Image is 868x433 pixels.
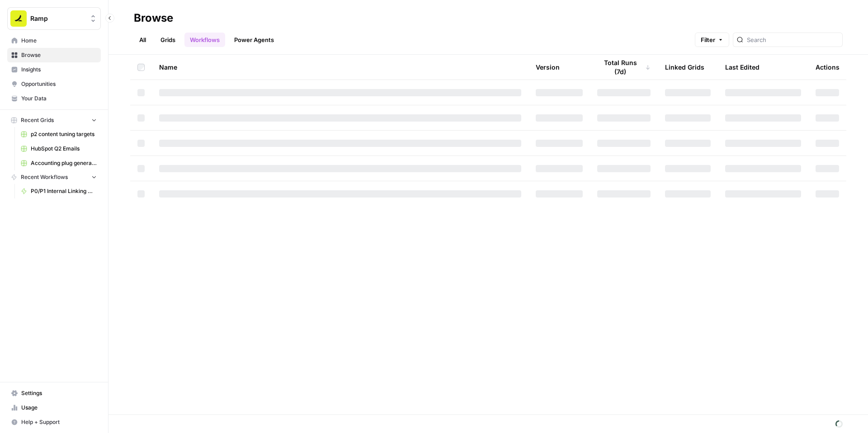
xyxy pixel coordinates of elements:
[7,415,101,429] button: Help + Support
[17,184,101,198] a: P0/P1 Internal Linking Workflow
[725,55,759,80] div: Last Edited
[21,173,68,181] span: Recent Workflows
[31,130,97,138] span: p2 content tuning targets
[159,55,521,80] div: Name
[31,159,97,167] span: Accounting plug generator -> publish to sanity
[747,35,839,44] input: Search
[184,33,225,47] a: Workflows
[21,80,97,88] span: Opportunities
[31,187,97,195] span: P0/P1 Internal Linking Workflow
[816,55,840,80] div: Actions
[7,33,101,48] a: Home
[7,7,101,30] button: Workspace: Ramp
[21,116,54,124] span: Recent Grids
[695,33,729,47] button: Filter
[597,55,651,80] div: Total Runs (7d)
[7,77,101,91] a: Opportunities
[21,418,97,426] span: Help + Support
[21,51,97,59] span: Browse
[17,156,101,170] a: Accounting plug generator -> publish to sanity
[21,37,97,45] span: Home
[536,55,560,80] div: Version
[17,141,101,156] a: HubSpot Q2 Emails
[21,66,97,74] span: Insights
[134,11,173,25] div: Browse
[21,389,97,397] span: Settings
[21,404,97,412] span: Usage
[7,62,101,77] a: Insights
[7,400,101,415] a: Usage
[7,48,101,62] a: Browse
[155,33,181,47] a: Grids
[7,113,101,127] button: Recent Grids
[7,91,101,106] a: Your Data
[229,33,279,47] a: Power Agents
[701,35,715,44] span: Filter
[31,145,97,153] span: HubSpot Q2 Emails
[30,14,85,23] span: Ramp
[7,386,101,400] a: Settings
[7,170,101,184] button: Recent Workflows
[134,33,151,47] a: All
[17,127,101,141] a: p2 content tuning targets
[10,10,27,27] img: Ramp Logo
[665,55,704,80] div: Linked Grids
[21,94,97,103] span: Your Data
